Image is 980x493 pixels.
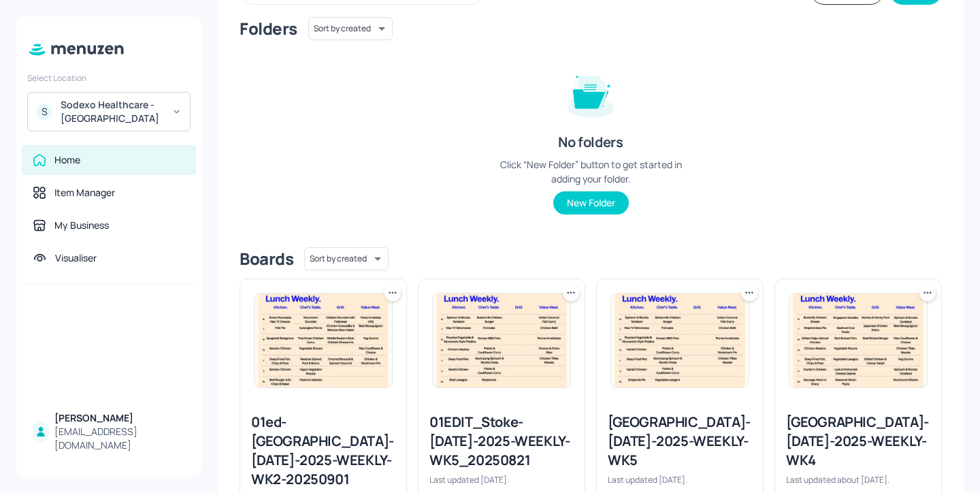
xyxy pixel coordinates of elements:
div: 01ed-[GEOGRAPHIC_DATA]-[DATE]-2025-WEEKLY-WK2-20250901 [251,413,395,489]
div: Folders [240,18,297,39]
div: Last updated about [DATE]. [786,474,930,486]
div: Boards [240,248,293,270]
div: Item Manager [54,186,115,200]
div: Last updated [DATE]. [429,474,574,486]
div: [EMAIL_ADDRESS][DOMAIN_NAME] [54,425,185,452]
div: Select Location [27,72,191,84]
img: 2025-08-06-1754472985310tewtgbqx74.jpeg [255,293,392,387]
div: Sort by created [304,245,389,272]
button: New Folder [553,191,629,214]
div: [GEOGRAPHIC_DATA]-[DATE]-2025-WEEKLY-WK4 [786,413,930,470]
div: Sort by created [308,15,393,42]
img: 2025-08-16-1755343372622b8ba4k3ob1u.jpeg [611,293,749,387]
div: Visualiser [55,251,97,265]
div: [PERSON_NAME] [54,411,185,425]
div: My Business [54,219,109,232]
div: Home [54,153,80,167]
div: S [36,104,52,120]
img: folder-empty [557,59,625,127]
div: 01EDIT_Stoke-[DATE]-2025-WEEKLY-WK5_20250821 [429,413,574,470]
div: Sodexo Healthcare - [GEOGRAPHIC_DATA] [61,98,163,125]
img: 2025-08-21-1755774373498063fp1hziisl.jpeg [433,293,570,387]
div: Last updated [DATE]. [608,474,752,486]
div: [GEOGRAPHIC_DATA]-[DATE]-2025-WEEKLY-WK5 [608,413,752,470]
img: 2025-08-06-1754478595371npbv2vqhha8.jpeg [789,293,927,387]
div: Click “New Folder” button to get started in adding your folder. [489,157,693,186]
div: No folders [558,133,623,152]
